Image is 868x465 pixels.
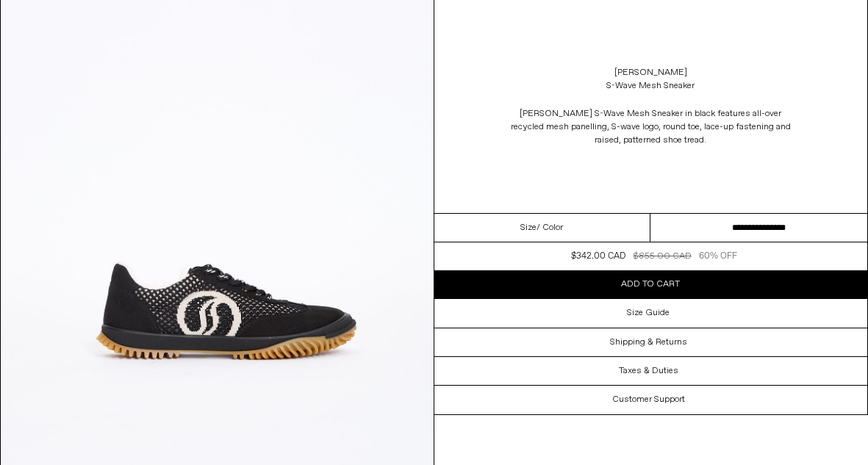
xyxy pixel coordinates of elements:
[434,270,868,298] button: Add to cart
[520,221,537,234] span: Size
[621,278,680,290] span: Add to cart
[537,221,563,234] span: / Color
[634,250,692,263] div: $855.00 CAD
[606,79,695,93] div: S-Wave Mesh Sneaker
[699,250,737,263] div: 60% OFF
[571,250,625,263] div: $342.00 CAD
[610,337,687,347] h3: Shipping & Returns
[612,394,685,405] h3: Customer Support
[614,66,687,79] a: [PERSON_NAME]
[619,366,678,376] h3: Taxes & Duties
[627,308,670,318] h3: Size Guide
[503,107,797,147] div: [PERSON_NAME] S-Wave Mesh Sneaker in black features all-over recycled mesh panelling, S-wave logo...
